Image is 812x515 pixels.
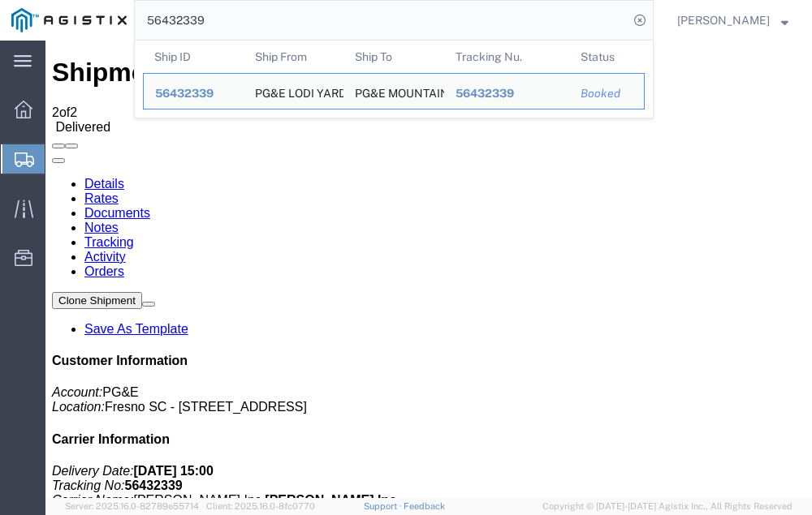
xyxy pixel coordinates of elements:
button: [PERSON_NAME] [676,11,789,30]
table: Search Results [143,41,653,118]
div: PG&E LODI YARD [255,74,333,109]
i: Delivery Date: [6,423,88,437]
h4: Carrier Information [6,392,760,406]
span: Copyright © [DATE]-[DATE] Agistix Inc., All Rights Reserved [542,500,793,513]
span: 56432339 [155,87,214,100]
th: Ship To [343,41,444,73]
th: Ship From [244,41,344,73]
span: [PERSON_NAME] Inc. [88,453,219,466]
span: PG&E [57,345,93,358]
input: Search for shipment number, reference number [135,1,628,40]
a: Support [364,501,404,511]
span: Client: 2025.16.0-8fc0770 [206,501,315,511]
div: PG&E MOUNTAIN VIEW SUB [355,74,433,109]
th: Ship ID [143,41,244,73]
div: 56432339 [456,85,559,102]
b: [PERSON_NAME] Inc. [219,453,354,466]
b: [DATE] 15:00 [88,423,167,437]
th: Status [569,41,645,73]
div: Booked [581,85,633,102]
iframe: FS Legacy Container [45,41,812,498]
span: Neil Coehlo [677,11,770,29]
b: 56432339 [80,438,137,452]
th: Tracking Nu. [444,41,570,73]
a: Feedback [404,501,445,511]
span: 56432339 [456,87,514,100]
i: Location: [6,359,59,373]
div: 56432339 [155,85,232,102]
i: Carrier Name: [6,453,88,466]
img: logo [11,8,127,32]
i: Tracking No: [6,438,80,452]
span: Server: 2025.16.0-82789e55714 [65,501,199,511]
